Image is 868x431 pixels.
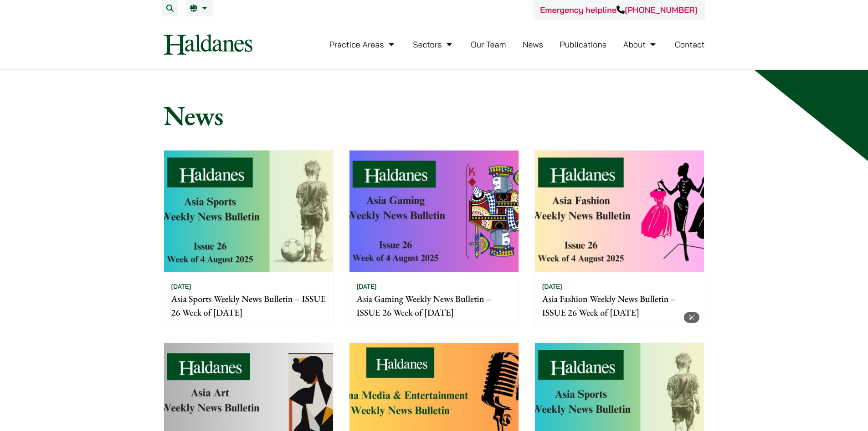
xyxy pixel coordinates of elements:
time: [DATE] [542,282,562,291]
a: Practice Areas [329,39,396,50]
a: Emergency helpline[PHONE_NUMBER] [540,5,697,15]
time: [DATE] [171,282,191,291]
p: Asia Gaming Weekly News Bulletin – ISSUE 26 Week of [DATE] [357,292,511,319]
a: Sectors [413,39,454,50]
img: Logo of Haldanes [164,34,252,55]
p: Asia Fashion Weekly News Bulletin – ISSUE 26 Week of [DATE] [542,292,697,319]
a: EN [190,5,210,12]
p: Asia Sports Weekly News Bulletin – ISSUE 26 Week of [DATE] [171,292,326,319]
a: [DATE] Asia Sports Weekly News Bulletin – ISSUE 26 Week of [DATE] [164,150,334,327]
a: News [523,39,543,50]
a: [DATE] Asia Fashion Weekly News Bulletin – ISSUE 26 Week of [DATE] [534,150,704,327]
h1: News [164,99,705,132]
a: Contact [675,39,705,50]
time: [DATE] [357,282,377,291]
a: Our Team [471,39,506,50]
a: Publications [560,39,607,50]
a: About [623,39,658,50]
a: [DATE] Asia Gaming Weekly News Bulletin – ISSUE 26 Week of [DATE] [349,150,519,327]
